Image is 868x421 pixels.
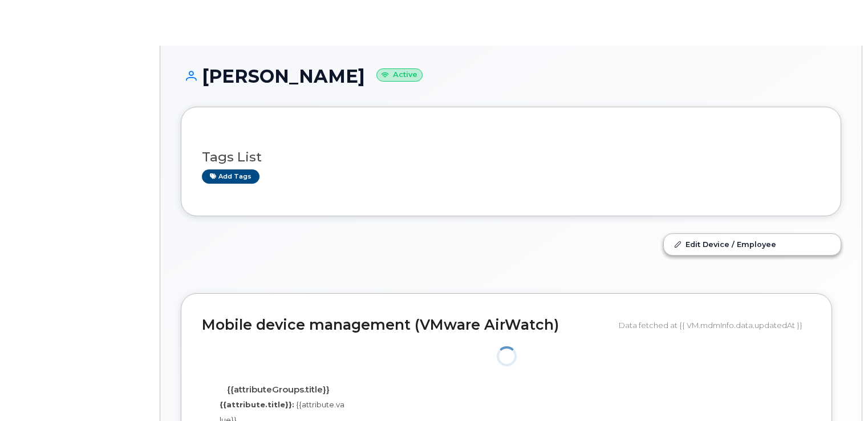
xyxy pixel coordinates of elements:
a: Add tags [202,169,259,184]
h4: {{attributeGroups.title}} [210,385,346,395]
small: Active [376,68,423,82]
h3: Tags List [202,150,820,164]
h2: Mobile device management (VMware AirWatch) [202,317,610,333]
label: {{attribute.title}}: [220,399,294,410]
div: Data fetched at {{ VM.mdmInfo.data.updatedAt }} [619,314,811,336]
a: Edit Device / Employee [664,234,841,254]
h1: [PERSON_NAME] [181,66,841,86]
